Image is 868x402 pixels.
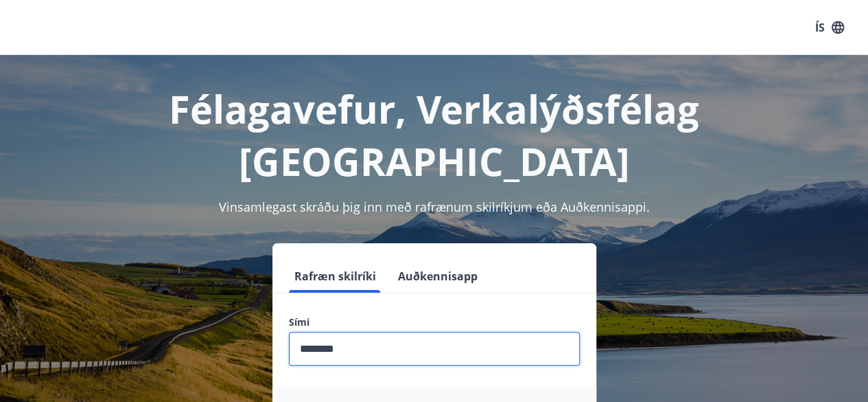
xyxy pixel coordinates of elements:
[289,260,382,293] button: Rafræn skilríki
[289,315,580,329] label: Sími
[808,15,852,40] button: ÍS
[392,260,483,293] button: Auðkennisapp
[219,199,650,215] span: Vinsamlegast skráðu þig inn með rafrænum skilríkjum eða Auðkennisappi.
[16,82,852,187] h1: Félagavefur, Verkalýðsfélag [GEOGRAPHIC_DATA]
